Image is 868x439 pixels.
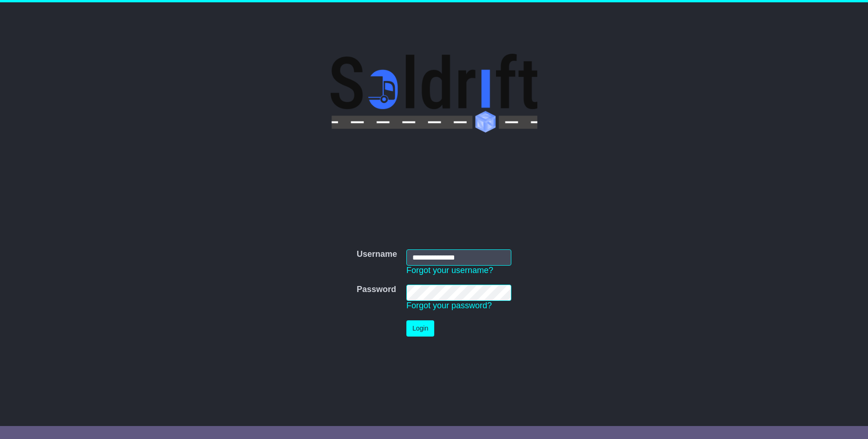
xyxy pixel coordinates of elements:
img: Soldrift Pty Ltd [331,54,537,133]
label: Username [357,249,397,260]
label: Password [357,285,396,295]
a: Forgot your password? [406,301,492,310]
a: Forgot your username? [406,266,493,275]
button: Login [406,320,434,337]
